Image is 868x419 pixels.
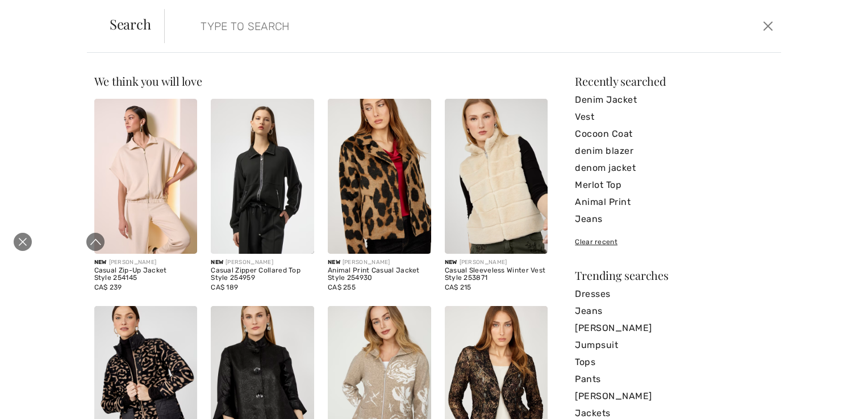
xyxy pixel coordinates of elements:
span: New [94,259,107,266]
span: CA$ 189 [211,283,238,291]
div: Expand to full player view [82,228,109,255]
div: Casual Sleeveless Winter Vest Style 253871 [445,267,548,283]
div: Close live curation [9,228,36,255]
a: Pants [575,371,774,388]
a: denom jacket [575,160,774,177]
span: New [445,259,457,266]
a: Denim Jacket [575,91,774,108]
span: We think you will love [94,73,202,89]
div: Trending searches [575,270,774,281]
div: Recently searched [575,76,774,87]
span: New [211,259,223,266]
span: New [328,259,340,266]
a: Cocoon Coat [575,125,774,143]
div: [PERSON_NAME] [328,258,431,267]
a: Jeans [575,303,774,320]
iframe: Live video shopping [9,228,111,410]
a: [PERSON_NAME] [575,320,774,337]
div: [PERSON_NAME] [94,258,198,267]
a: Tops [575,354,774,371]
img: Casual Zip-Up Jacket Style 254145. Black [94,99,198,254]
span: CA$ 215 [445,283,471,291]
span: CA$ 255 [328,283,356,291]
a: denim blazer [575,143,774,160]
a: Jumpsuit [575,337,774,354]
a: [PERSON_NAME] [575,388,774,405]
span: Chat [25,8,48,18]
div: [PERSON_NAME] [445,258,548,267]
img: Casual Sleeveless Winter Vest Style 253871. Champagne [445,99,548,254]
div: Casual Zipper Collared Top Style 254959 [211,267,314,283]
span: CA$ 239 [94,283,122,291]
div: Animal Print Casual Jacket Style 254930 [328,267,431,283]
span: Search [110,17,151,31]
div: [PERSON_NAME] [211,258,314,267]
a: Jeans [575,211,774,228]
img: Animal Print Casual Jacket Style 254930. Camel/Black [328,99,431,254]
input: TYPE TO SEARCH [192,9,617,43]
img: Casual Zipper Collared Top Style 254959. Black [211,99,314,254]
div: Clear recent [575,237,774,247]
div: Casual Zip-Up Jacket Style 254145 [94,267,198,283]
a: Vest [575,108,774,125]
a: Dresses [575,286,774,303]
button: Close [759,17,777,35]
a: Animal Print [575,194,774,211]
a: Merlot Top [575,177,774,194]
